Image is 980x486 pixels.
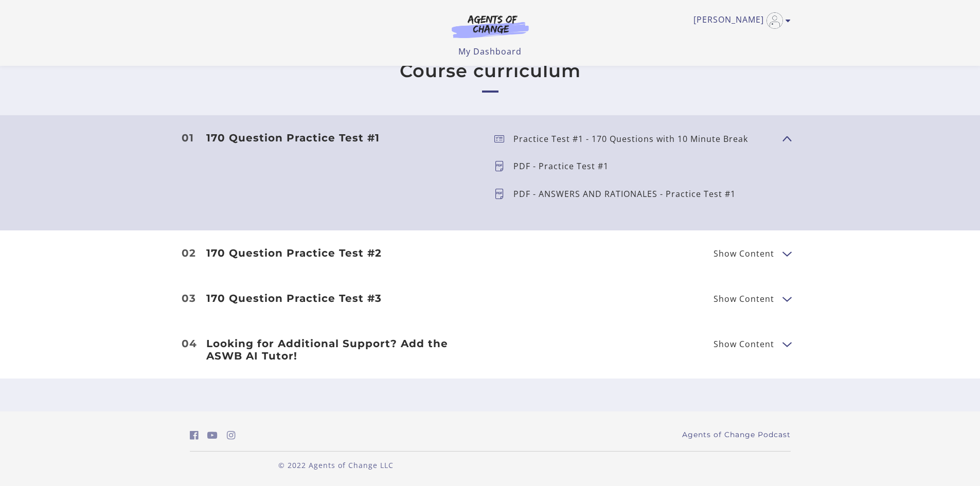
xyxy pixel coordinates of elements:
p: © 2022 Agents of Change LLC [190,460,482,471]
img: Agents of Change Logo [441,14,540,38]
i: https://www.facebook.com/groups/aswbtestprep (Open in a new window) [190,430,199,440]
h3: 170 Question Practice Test #2 [206,247,478,259]
i: https://www.instagram.com/agentsofchangeprep/ (Open in a new window) [227,430,236,440]
span: Show Content [714,295,774,303]
i: https://www.youtube.com/c/AgentsofChangeTestPrepbyMeaganMitchell (Open in a new window) [207,430,218,440]
h3: Looking for Additional Support? Add the ASWB AI Tutor! [206,337,478,362]
p: PDF - Practice Test #1 [513,162,617,170]
a: Agents of Change Podcast [682,429,791,440]
a: https://www.facebook.com/groups/aswbtestprep (Open in a new window) [190,428,199,443]
button: Show Content [782,337,791,350]
a: Toggle menu [693,12,786,29]
h2: Course curriculum [400,60,581,82]
span: 04 [182,338,197,349]
a: My Dashboard [458,46,522,57]
span: Show Content [714,249,774,258]
span: 03 [182,293,196,303]
a: https://www.youtube.com/c/AgentsofChangeTestPrepbyMeaganMitchell (Open in a new window) [207,428,218,443]
span: 02 [182,248,196,258]
span: Show Content [714,340,774,348]
p: PDF - ANSWERS AND RATIONALES - Practice Test #1 [513,190,744,198]
a: https://www.instagram.com/agentsofchangeprep/ (Open in a new window) [227,428,236,443]
h3: 170 Question Practice Test #1 [206,132,478,144]
span: 01 [182,133,194,143]
h3: 170 Question Practice Test #3 [206,292,478,304]
button: Show Content [782,292,791,305]
button: Show Content [782,247,791,260]
p: Practice Test #1 - 170 Questions with 10 Minute Break [513,135,756,143]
